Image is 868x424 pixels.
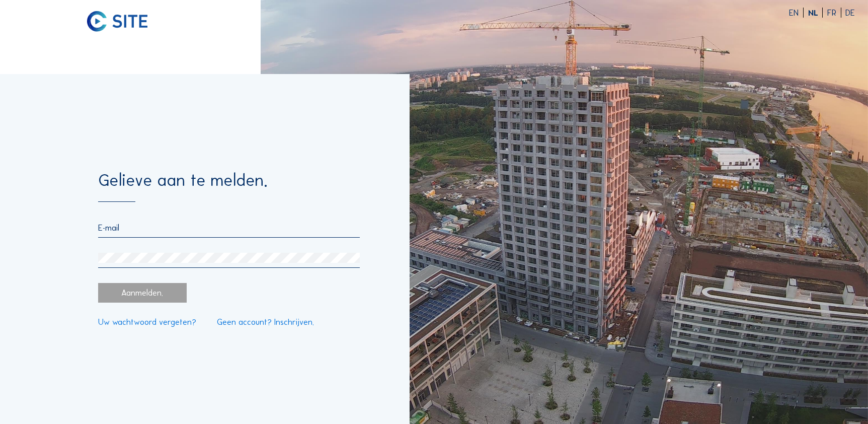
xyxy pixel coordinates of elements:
[827,9,841,17] div: FR
[98,223,360,233] input: E-mail
[87,11,148,32] img: C-SITE logo
[217,318,314,326] a: Geen account? Inschrijven.
[789,9,804,17] div: EN
[808,9,823,17] div: NL
[98,172,360,202] div: Gelieve aan te melden.
[98,283,187,303] div: Aanmelden.
[98,318,196,326] a: Uw wachtwoord vergeten?
[845,9,855,17] div: DE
